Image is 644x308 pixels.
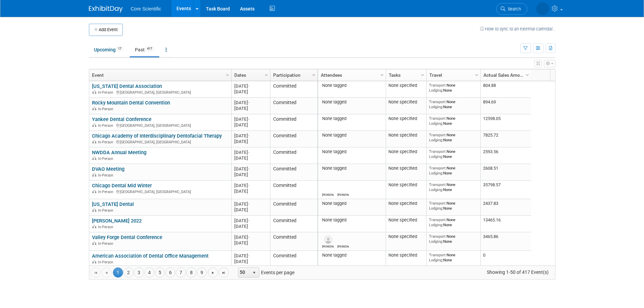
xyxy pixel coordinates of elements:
[92,139,228,145] div: [GEOGRAPHIC_DATA], [GEOGRAPHIC_DATA]
[429,88,443,93] span: Lodging:
[480,216,531,232] td: 13465.16
[429,104,443,109] span: Lodging:
[429,222,443,227] span: Lodging:
[480,199,531,216] td: 2437.83
[429,234,478,244] div: None None
[98,90,115,95] span: In-Person
[320,133,383,138] div: None tagged
[388,201,424,206] div: None specified
[429,206,443,211] span: Lodging:
[320,116,383,121] div: None tagged
[234,218,267,223] div: [DATE]
[388,234,424,239] div: None specified
[429,166,447,170] span: Transport:
[263,69,270,79] a: Column Settings
[234,69,266,81] a: Dates
[248,100,249,105] span: -
[92,189,228,194] div: [GEOGRAPHIC_DATA], [GEOGRAPHIC_DATA]
[98,208,115,213] span: In-Person
[234,133,267,139] div: [DATE]
[219,267,229,278] a: Go to the last page
[98,241,115,246] span: In-Person
[270,81,317,98] td: Committed
[429,182,447,187] span: Transport:
[234,100,267,105] div: [DATE]
[234,240,267,246] div: [DATE]
[388,217,424,223] div: None specified
[234,259,267,264] div: [DATE]
[429,133,447,137] span: Transport:
[339,184,348,192] img: James Belshe
[270,199,317,216] td: Committed
[339,236,348,244] img: James Belshe
[92,190,96,193] img: In-Person Event
[270,147,317,164] td: Committed
[101,267,112,278] a: Go to the previous page
[92,116,151,122] a: Yankee Dental Conference
[176,267,186,278] a: 7
[92,166,124,172] a: DVAO Meeting
[429,253,447,257] span: Transport:
[92,260,96,263] img: In-Person Event
[98,190,115,194] span: In-Person
[429,138,443,142] span: Lodging:
[234,223,267,229] div: [DATE]
[225,72,230,78] span: Column Settings
[388,116,424,121] div: None specified
[429,201,447,206] span: Transport:
[234,172,267,177] div: [DATE]
[89,6,123,13] img: ExhibitDay
[123,267,134,278] a: 2
[429,116,478,126] div: None None
[234,234,267,240] div: [DATE]
[429,258,443,262] span: Lodging:
[270,181,317,199] td: Committed
[221,270,226,276] span: Go to the last page
[429,217,478,227] div: None None
[93,270,98,276] span: Go to the first page
[248,253,249,258] span: -
[429,171,443,175] span: Lodging:
[92,123,96,127] img: In-Person Event
[429,83,447,88] span: Transport:
[480,251,531,267] td: 0
[248,183,249,188] span: -
[234,188,267,194] div: [DATE]
[480,26,555,31] a: How to sync to an external calendar...
[429,239,443,244] span: Lodging:
[92,149,146,156] a: NWDDA Annual Meeting
[320,201,383,206] div: None tagged
[234,122,267,128] div: [DATE]
[131,6,161,11] span: Core Scientific
[270,114,317,131] td: Committed
[238,268,250,277] span: 50
[234,201,267,207] div: [DATE]
[536,2,549,15] img: Alyona Yurchenko
[92,89,228,95] div: [GEOGRAPHIC_DATA], [GEOGRAPHIC_DATA]
[429,187,443,192] span: Lodging:
[92,140,96,143] img: In-Person Event
[264,72,269,78] span: Column Settings
[248,117,249,122] span: -
[480,98,531,114] td: 894.69
[388,83,424,88] div: None specified
[186,267,196,278] a: 8
[429,234,447,239] span: Transport:
[92,234,162,240] a: Valley Forge Dental Conference
[92,218,142,224] a: [PERSON_NAME] 2022
[321,69,381,81] a: Attendees
[234,207,267,213] div: [DATE]
[234,116,267,122] div: [DATE]
[92,241,96,245] img: In-Person Event
[320,166,383,171] div: None tagged
[234,89,267,95] div: [DATE]
[320,217,383,223] div: None tagged
[311,72,316,78] span: Column Settings
[116,46,123,51] span: 17
[210,270,216,276] span: Go to the next page
[92,133,222,139] a: Chicago Academy of Interdisciplinary Dentofacial Therapy
[270,251,317,267] td: Committed
[429,69,476,81] a: Travel
[89,24,123,36] button: Add Event
[92,83,162,89] a: [US_STATE] Dental Association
